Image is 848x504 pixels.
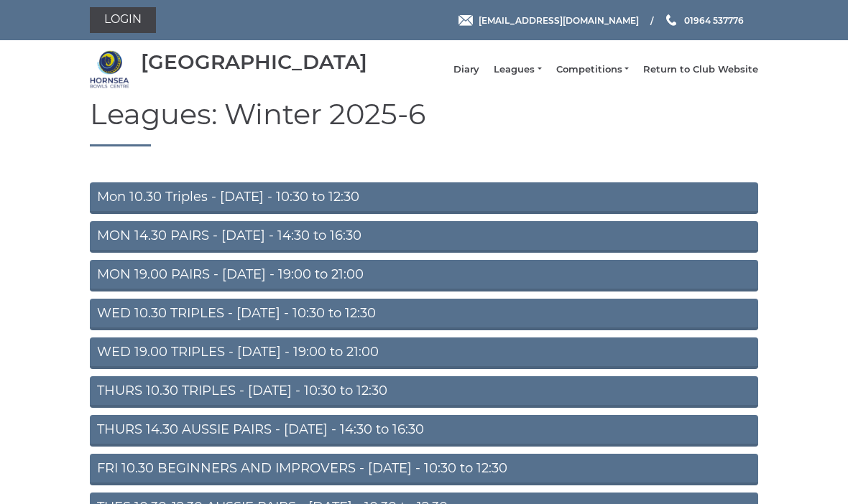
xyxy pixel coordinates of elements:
a: FRI 10.30 BEGINNERS AND IMPROVERS - [DATE] - 10:30 to 12:30 [90,454,758,485]
h1: Leagues: Winter 2025-6 [90,98,758,146]
a: Competitions [556,63,629,76]
a: Leagues [494,63,541,76]
a: WED 10.30 TRIPLES - [DATE] - 10:30 to 12:30 [90,299,758,330]
a: Mon 10.30 Triples - [DATE] - 10:30 to 12:30 [90,182,758,214]
div: [GEOGRAPHIC_DATA] [141,51,367,73]
a: MON 19.00 PAIRS - [DATE] - 19:00 to 21:00 [90,260,758,291]
a: Email [EMAIL_ADDRESS][DOMAIN_NAME] [458,14,639,27]
a: MON 14.30 PAIRS - [DATE] - 14:30 to 16:30 [90,221,758,253]
a: WED 19.00 TRIPLES - [DATE] - 19:00 to 21:00 [90,337,758,369]
span: [EMAIL_ADDRESS][DOMAIN_NAME] [479,14,639,25]
a: Phone us 01964 537776 [664,14,744,27]
a: Diary [453,63,479,76]
a: THURS 10.30 TRIPLES - [DATE] - 10:30 to 12:30 [90,376,758,408]
img: Phone us [666,14,676,26]
a: THURS 14.30 AUSSIE PAIRS - [DATE] - 14:30 to 16:30 [90,415,758,447]
span: 01964 537776 [684,14,744,25]
a: Login [90,7,156,33]
a: Return to Club Website [643,63,758,76]
img: Hornsea Bowls Centre [90,50,129,89]
img: Email [458,15,473,26]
